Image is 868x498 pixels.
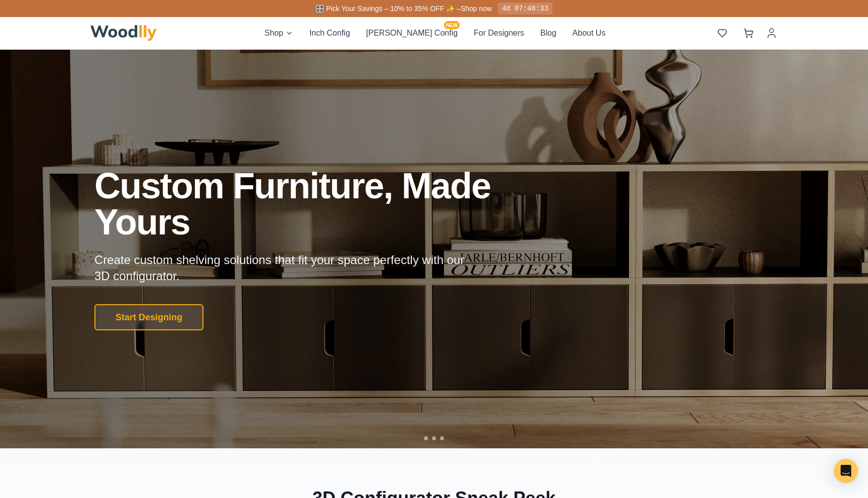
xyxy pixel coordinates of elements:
span: 🎛️ Pick Your Savings – 10% to 35% OFF ✨ – [315,5,460,13]
h1: Custom Furniture, Made Yours [94,168,545,240]
div: Open Intercom Messenger [834,459,858,483]
button: About Us [573,27,606,39]
p: Create custom shelving solutions that fit your space perfectly with our 3D configurator. [94,252,480,284]
span: NEW [444,21,460,29]
button: Blog [540,27,557,39]
button: Shop [265,27,293,39]
button: Inch Config [309,27,350,39]
button: Start Designing [94,304,203,330]
img: Woodlly [90,25,157,41]
button: For Designers [474,27,524,39]
div: 4d 07:48:33 [498,3,552,15]
a: Shop now [461,5,492,13]
button: [PERSON_NAME] ConfigNEW [366,27,458,39]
